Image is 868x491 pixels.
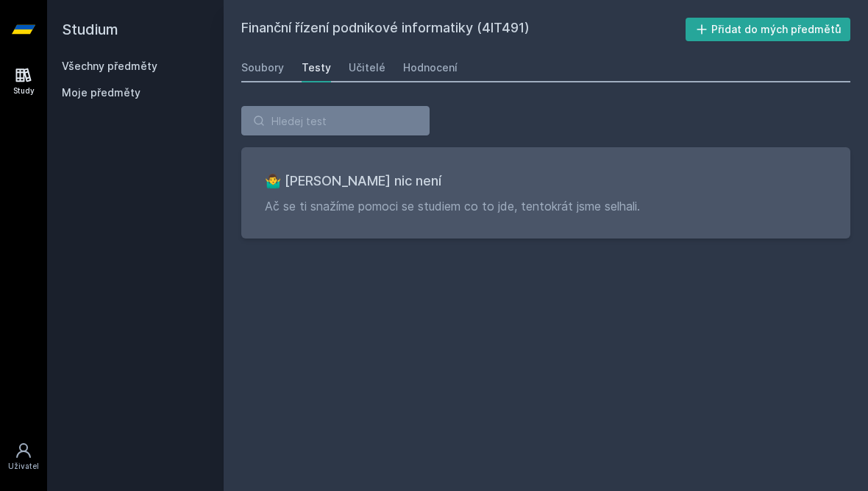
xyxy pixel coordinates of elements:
a: Hodnocení [403,53,458,82]
a: Učitelé [349,53,385,82]
button: Přidat do mých předmětů [686,18,851,41]
div: Učitelé [349,60,385,75]
a: Study [3,59,44,104]
div: Soubory [241,60,284,75]
div: Testy [302,60,331,75]
a: Soubory [241,53,284,82]
h3: 🤷‍♂️ [PERSON_NAME] nic není [265,171,827,191]
p: Ač se ti snažíme pomoci se studiem co to jde, tentokrát jsme selhali. [265,197,827,215]
input: Hledej test [241,106,430,135]
div: Study [13,85,35,96]
h2: Finanční řízení podnikové informatiky (4IT491) [241,18,686,41]
a: Uživatel [3,434,44,479]
a: Všechny předměty [62,60,157,72]
span: Moje předměty [62,85,140,100]
div: Uživatel [8,461,39,472]
div: Hodnocení [403,60,458,75]
a: Testy [302,53,331,82]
